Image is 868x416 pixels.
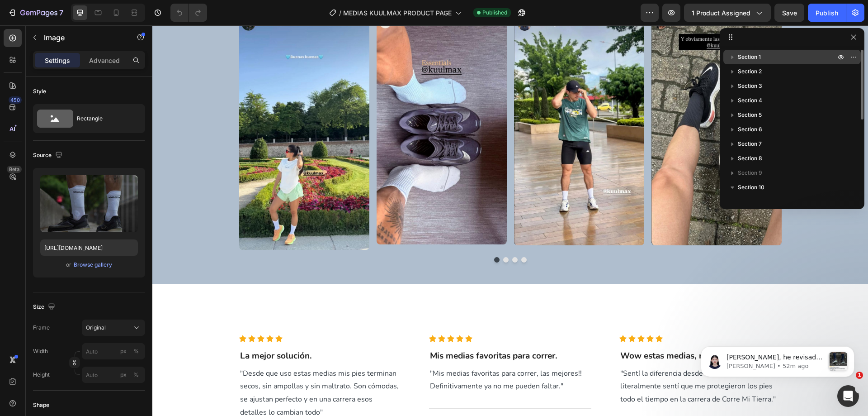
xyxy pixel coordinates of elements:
iframe: Design area [152,25,868,416]
span: Section 10 [738,183,764,192]
div: % [133,371,139,379]
button: 7 [4,4,67,22]
div: Browse gallery [74,261,112,269]
img: preview-image [40,175,138,232]
div: Style [33,87,46,96]
p: Settings [45,56,70,65]
div: Undo/Redo [170,4,207,22]
button: Browse gallery [73,260,113,269]
p: 7 [59,7,63,18]
input: px% [82,367,145,383]
div: Size [33,301,57,313]
h3: La mejor solución. [87,324,249,337]
div: Source [33,149,64,162]
button: Publish [808,4,846,22]
iframe: Intercom notifications message [687,328,868,392]
label: Width [33,347,48,355]
span: Published [482,9,507,17]
button: Dot [342,232,347,237]
div: Publish [816,8,838,18]
span: 1 product assigned [692,8,750,18]
span: Original [86,324,106,332]
span: Section 4 [738,96,762,105]
button: Dot [369,232,374,237]
span: / [339,8,341,18]
label: Height [33,371,50,379]
iframe: Intercom live chat [837,385,859,407]
button: % [118,369,129,380]
span: MEDIAS KUULMAX PRODUCT PAGE [343,8,452,18]
span: or [66,259,71,270]
div: Beta [7,166,22,173]
button: % [118,346,129,357]
span: Section 2 [738,67,762,76]
span: Section 9 [738,168,762,177]
span: Section 1 [738,53,761,62]
div: px [120,371,127,379]
button: Save [774,4,804,22]
p: Image [44,32,121,43]
button: px [131,369,142,380]
span: Section 3 [738,81,762,91]
p: "Sentí la diferencia desde que me las estrené y literalmente sentí que me protegieron los pies to... [468,342,628,381]
input: https://example.com/image.jpg [40,239,138,256]
p: "Mis medias favoritas para correr, las mejores!! Definitivamente ya no me pueden faltar." [278,342,438,368]
h3: Wow estas medias, muy cómodas! [467,324,629,337]
span: Section 8 [738,154,762,163]
button: 1 product assigned [684,4,771,22]
button: Dot [351,232,356,237]
span: Section 7 [738,139,762,148]
p: "Desde que uso estas medias mis pies terminan secos, sin ampollas y sin maltrato. Son cómodas, se... [88,342,248,394]
span: Section 6 [738,125,762,134]
button: Dot [360,232,365,237]
div: 450 [9,96,22,104]
button: Original [82,320,145,336]
span: Save [782,9,797,17]
label: Frame [33,324,50,332]
span: Column [747,197,767,206]
div: Shape [33,401,49,409]
div: Rectangle [77,108,132,129]
span: Section 5 [738,110,762,120]
span: 1 [856,372,863,379]
p: Advanced [89,56,120,65]
h3: Mis medias favoritas para correr. [277,324,439,337]
div: px [120,347,127,355]
button: px [131,346,142,357]
input: px% [82,343,145,359]
div: % [133,347,139,355]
